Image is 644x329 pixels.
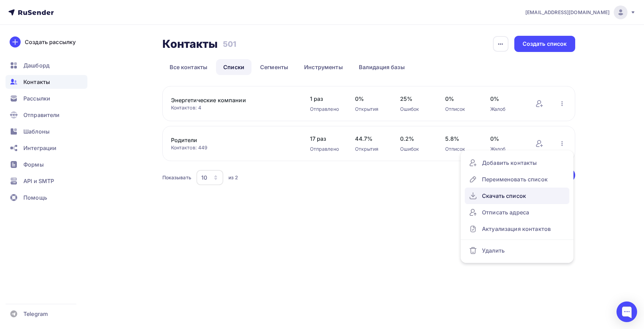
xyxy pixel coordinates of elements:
[355,135,386,143] span: 44.7%
[469,223,565,234] div: Актуализация контактов
[223,39,236,49] h3: 501
[310,135,341,143] span: 17 раз
[171,136,288,144] a: Родители
[23,177,54,185] span: API и SMTP
[23,61,50,70] span: Дашборд
[23,310,48,318] span: Telegram
[23,111,60,119] span: Отправители
[171,104,296,111] div: Контактов: 4
[310,106,341,113] div: Отправлено
[253,59,296,75] a: Сегменты
[355,106,386,113] div: Открытия
[355,95,386,103] span: 0%
[400,106,431,113] div: Ошибок
[469,207,565,218] div: Отписать адреса
[310,95,341,103] span: 1 раз
[162,174,191,181] div: Показывать
[162,59,215,75] a: Все контакты
[400,95,431,103] span: 25%
[352,59,412,75] a: Валидация базы
[310,146,341,152] div: Отправлено
[525,6,636,19] a: [EMAIL_ADDRESS][DOMAIN_NAME]
[355,146,386,152] div: Открытия
[400,135,431,143] span: 0.2%
[445,95,476,103] span: 0%
[445,135,476,143] span: 5.8%
[216,59,251,75] a: Списки
[6,92,87,105] a: Рассылки
[6,59,87,72] a: Дашборд
[171,144,296,151] div: Контактов: 449
[523,40,567,48] div: Создать список
[201,173,207,182] div: 10
[23,160,44,169] span: Формы
[25,38,76,46] div: Создать рассылку
[6,158,87,171] a: Формы
[228,174,238,181] div: из 2
[490,95,522,103] span: 0%
[23,127,50,136] span: Шаблоны
[6,125,87,138] a: Шаблоны
[162,37,218,51] h2: Контакты
[297,59,350,75] a: Инструменты
[469,245,565,256] div: Удалить
[445,146,476,152] div: Отписок
[196,170,224,185] button: 10
[23,78,50,86] span: Контакты
[23,193,47,202] span: Помощь
[6,75,87,89] a: Контакты
[171,96,288,104] a: Энергетические компании
[23,144,56,152] span: Интеграции
[23,94,50,103] span: Рассылки
[445,106,476,113] div: Отписок
[490,146,522,152] div: Жалоб
[400,146,431,152] div: Ошибок
[469,190,565,201] div: Скачать список
[490,135,522,143] span: 0%
[469,157,565,168] div: Добавить контакты
[469,174,565,185] div: Переименовать список
[525,9,610,16] span: [EMAIL_ADDRESS][DOMAIN_NAME]
[490,106,522,113] div: Жалоб
[6,108,87,122] a: Отправители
